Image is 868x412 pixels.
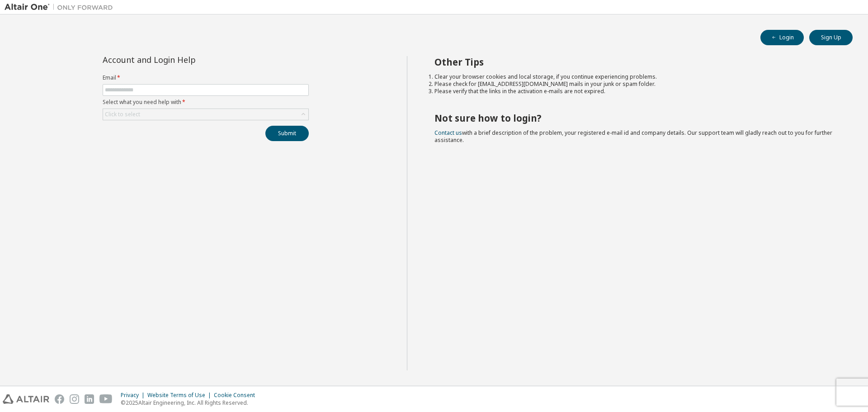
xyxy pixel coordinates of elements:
img: youtube.svg [99,394,113,404]
li: Please check for [EMAIL_ADDRESS][DOMAIN_NAME] mails in your junk or spam folder. [434,81,837,88]
img: facebook.svg [55,394,64,404]
button: Sign Up [809,30,853,45]
div: Click to select [103,109,308,120]
img: instagram.svg [70,394,79,404]
div: Account and Login Help [103,56,268,63]
img: Altair One [5,3,118,12]
span: with a brief description of the problem, your registered e-mail id and company details. Our suppo... [434,129,832,144]
label: Select what you need help with [103,99,309,106]
div: Privacy [121,392,147,399]
a: Contact us [434,129,462,137]
div: Cookie Consent [214,392,260,399]
div: Click to select [105,111,140,118]
button: Submit [265,126,309,141]
h2: Other Tips [434,56,837,68]
label: Email [103,74,309,81]
li: Please verify that the links in the activation e-mails are not expired. [434,88,837,95]
h2: Not sure how to login? [434,112,837,124]
button: Login [760,30,804,45]
div: Website Terms of Use [147,392,214,399]
li: Clear your browser cookies and local storage, if you continue experiencing problems. [434,73,837,81]
img: linkedin.svg [85,394,94,404]
img: altair_logo.svg [3,394,49,404]
p: © 2025 Altair Engineering, Inc. All Rights Reserved. [121,399,260,407]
